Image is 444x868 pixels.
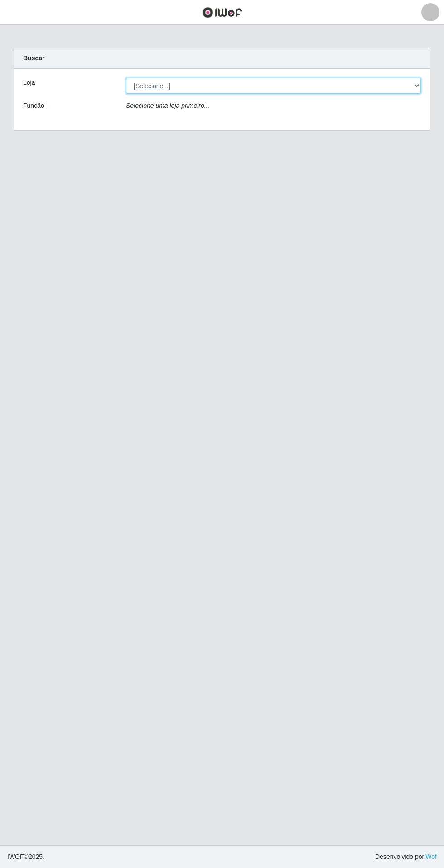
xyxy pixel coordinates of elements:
span: © 2025 . [7,852,44,862]
span: IWOF [7,853,24,860]
a: iWof [424,853,437,860]
label: Função [23,101,44,110]
label: Loja [23,78,35,87]
i: Selecione uma loja primeiro... [126,102,209,109]
img: CoreUI Logo [202,7,242,18]
span: Desenvolvido por [375,852,437,862]
strong: Buscar [23,54,44,62]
